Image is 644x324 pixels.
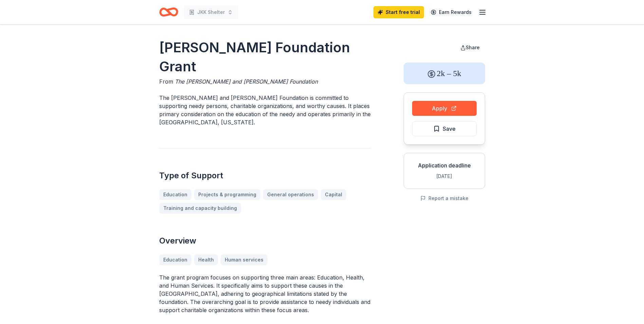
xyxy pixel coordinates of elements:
div: From [159,77,371,86]
a: Home [159,4,178,20]
button: JKK Shelter [184,5,238,19]
p: The grant program focuses on supporting three main areas: Education, Health, and Human Services. ... [159,273,371,314]
a: Projects & programming [194,189,260,200]
a: Capital [321,189,346,200]
span: JKK Shelter [197,8,225,16]
div: [DATE] [409,172,479,180]
div: 2k – 5k [404,62,485,84]
h2: Overview [159,235,371,246]
button: Save [412,121,477,136]
button: Apply [412,101,477,116]
h1: [PERSON_NAME] Foundation Grant [159,38,371,76]
a: Education [159,189,191,200]
h2: Type of Support [159,170,371,181]
a: Earn Rewards [427,6,476,18]
button: Report a mistake [420,194,468,202]
a: Start free trial [373,6,424,18]
p: The [PERSON_NAME] and [PERSON_NAME] Foundation is committed to supporting needy persons, charitab... [159,94,371,126]
button: Share [455,41,485,54]
span: Save [443,124,456,133]
div: Application deadline [409,161,479,169]
span: The [PERSON_NAME] and [PERSON_NAME] Foundation [175,78,318,85]
a: General operations [263,189,318,200]
span: Share [466,44,480,50]
a: Training and capacity building [159,203,241,214]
